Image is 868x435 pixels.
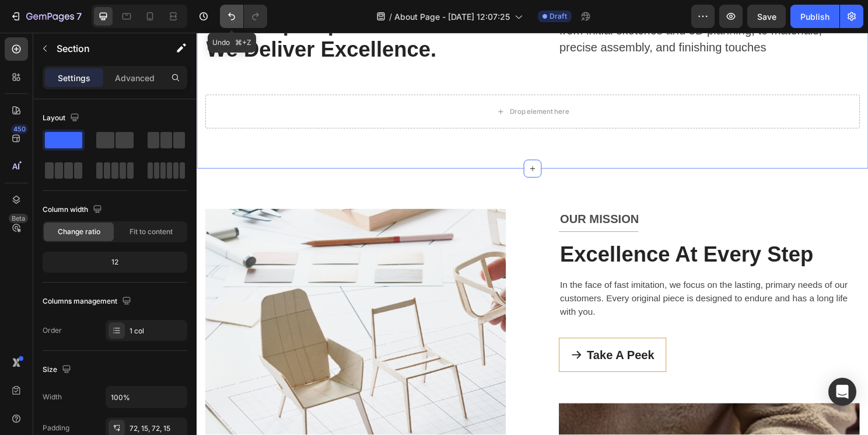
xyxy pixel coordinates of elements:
div: Take A Peek [407,327,477,346]
span: About Page - [DATE] 12:07:25 [394,11,510,23]
p: Settings [58,72,90,84]
button: Save [747,5,786,28]
div: Columns management [43,294,134,309]
div: 1 col [129,326,184,336]
div: Open Intercom Messenger [828,378,856,406]
div: 12 [45,254,185,270]
span: Save [757,12,776,22]
div: Column width [43,202,104,218]
div: Width [43,392,62,402]
span: Change ratio [58,227,100,237]
div: Drop element here [326,78,388,87]
p: OUR MISSION [379,185,690,204]
span: Draft [549,11,567,22]
span: Fit to content [129,227,173,237]
button: Publish [790,5,839,28]
div: Size [43,362,73,378]
div: Padding [43,423,69,433]
p: Section [57,41,152,55]
div: 72, 15, 72, 15 [129,423,184,434]
p: 7 [76,9,82,23]
p: Excellence At Every Step [379,218,690,245]
div: Layout [43,110,82,126]
iframe: Design area [197,33,868,435]
p: Advanced [115,72,155,84]
div: 450 [11,124,28,134]
a: Take A Peek [377,318,489,354]
div: Order [43,325,62,336]
div: Undo/Redo [220,5,267,28]
span: / [389,11,392,23]
p: In the face of fast imitation, we focus on the lasting, primary needs of our customers. Every ori... [379,256,690,298]
div: Publish [800,11,829,23]
div: Beta [9,214,28,223]
button: 7 [5,5,87,28]
input: Auto [106,387,187,408]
